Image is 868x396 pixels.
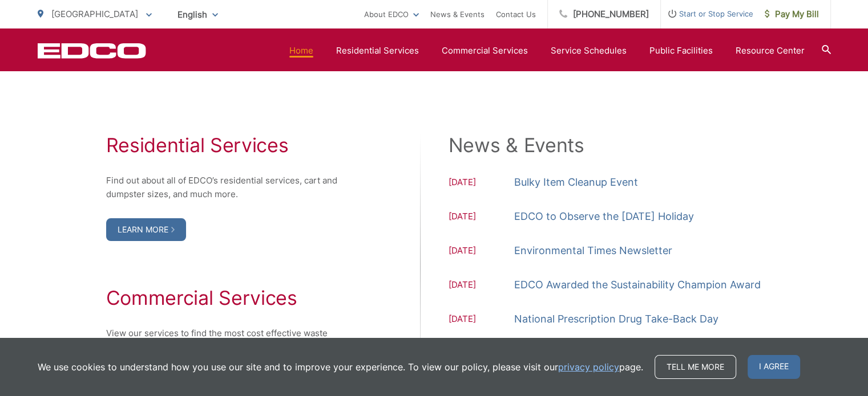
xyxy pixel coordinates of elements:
a: Service Schedules [551,44,627,58]
span: [DATE] [449,312,514,328]
a: Learn More [106,218,186,241]
a: National Prescription Drug Take-Back Day [514,311,718,328]
span: I agree [748,355,800,379]
a: Commercial Services [442,44,528,58]
span: [GEOGRAPHIC_DATA] [51,9,138,19]
p: We use cookies to understand how you use our site and to improve your experience. To view our pol... [38,360,643,374]
a: privacy policy [558,360,619,374]
a: EDCD logo. Return to the homepage. [38,43,146,59]
p: Find out about all of EDCO’s residential services, cart and dumpster sizes, and much more. [106,174,352,201]
span: English [169,5,227,25]
h2: Residential Services [106,134,352,157]
a: Residential Services [336,44,419,58]
a: Home [289,44,313,58]
a: Resource Center [736,44,805,58]
a: About EDCO [364,7,419,21]
a: Tell me more [655,355,736,379]
p: View our services to find the most cost effective waste collection and/or recycling program for you. [106,326,352,354]
span: [DATE] [449,244,514,259]
a: Contact Us [496,7,536,21]
a: EDCO to Observe the [DATE] Holiday [514,208,694,225]
a: EDCO Awarded the Sustainability Champion Award [514,276,761,293]
a: News & Events [430,7,485,21]
span: Pay My Bill [765,7,819,21]
a: Environmental Times Newsletter [514,242,672,259]
span: [DATE] [449,210,514,225]
a: Public Facilities [649,44,713,58]
span: [DATE] [449,175,514,191]
h2: Commercial Services [106,287,352,309]
span: [DATE] [449,278,514,293]
h2: News & Events [449,134,762,157]
a: Bulky Item Cleanup Event [514,174,638,191]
